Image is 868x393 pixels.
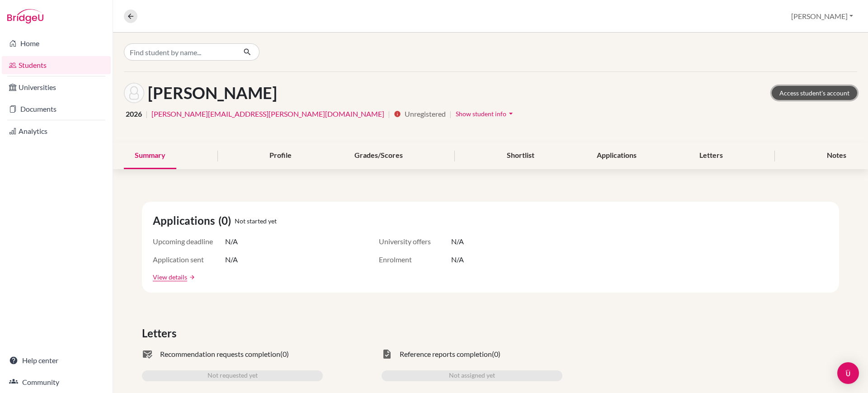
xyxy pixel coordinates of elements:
[379,254,451,265] span: Enrolment
[379,236,451,247] span: University offers
[451,236,464,247] span: N/A
[405,109,446,119] span: Unregistered
[449,109,452,119] span: |
[124,142,176,169] div: Summary
[153,236,225,247] span: Upcoming deadline
[456,110,506,118] span: Show student info
[689,142,734,169] div: Letters
[2,34,111,52] a: Home
[142,325,180,341] span: Letters
[160,349,280,360] span: Recommendation requests completion
[772,86,857,100] a: Access student's account
[151,109,384,119] a: [PERSON_NAME][EMAIL_ADDRESS][PERSON_NAME][DOMAIN_NAME]
[148,83,277,103] h1: [PERSON_NAME]
[449,370,495,381] span: Not assigned yet
[235,216,277,226] span: Not started yet
[187,274,195,280] a: arrow_forward
[124,43,236,61] input: Find student by name...
[492,349,500,360] span: (0)
[2,56,111,74] a: Students
[394,110,401,118] i: info
[225,236,238,247] span: N/A
[2,100,111,118] a: Documents
[280,349,289,360] span: (0)
[142,349,153,360] span: mark_email_read
[146,109,148,119] span: |
[2,122,111,140] a: Analytics
[586,142,647,169] div: Applications
[388,109,390,119] span: |
[455,107,516,121] button: Show student infoarrow_drop_down
[382,349,392,360] span: task
[451,254,464,265] span: N/A
[2,373,111,391] a: Community
[124,83,144,103] img: Shivansh Raina's avatar
[787,8,857,25] button: [PERSON_NAME]
[496,142,545,169] div: Shortlist
[400,349,492,360] span: Reference reports completion
[837,362,859,384] div: Open Intercom Messenger
[259,142,302,169] div: Profile
[153,254,225,265] span: Application sent
[7,9,43,24] img: Bridge-U
[218,213,235,229] span: (0)
[2,351,111,369] a: Help center
[2,78,111,96] a: Universities
[208,370,258,381] span: Not requested yet
[506,109,515,118] i: arrow_drop_down
[344,142,414,169] div: Grades/Scores
[153,213,218,229] span: Applications
[126,109,142,119] span: 2026
[225,254,238,265] span: N/A
[153,272,187,282] a: View details
[816,142,857,169] div: Notes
